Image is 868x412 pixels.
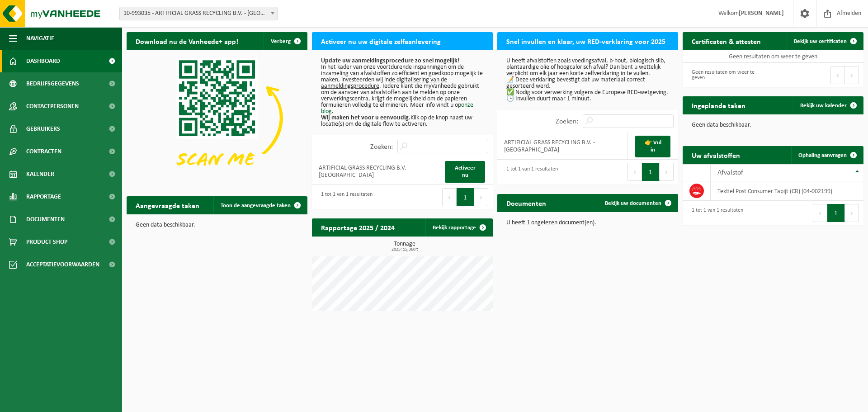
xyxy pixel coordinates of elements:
span: Ophaling aanvragen [798,152,847,158]
td: Geen resultaten om weer te geven [683,50,863,63]
span: Product Shop [26,231,67,253]
span: 10-993035 - ARTIFICIAL GRASS RECYCLING B.V. - AMSTERDAM [120,7,277,20]
button: 1 [642,163,660,181]
span: Afvalstof [717,169,743,176]
b: Update uw aanmeldingsprocedure zo snel mogelijk! [321,57,460,64]
span: Verberg [271,38,291,44]
span: Toon de aangevraagde taken [221,203,291,208]
a: Toon de aangevraagde taken [213,196,307,214]
button: Previous [442,188,457,206]
p: In het kader van onze voortdurende inspanningen om de inzameling van afvalstoffen zo efficiënt en... [321,64,484,115]
span: Bedrijfsgegevens [26,72,79,95]
h3: Tonnage [316,241,493,252]
p: U heeft 1 ongelezen document(en). [506,220,669,226]
td: ARTIFICIAL GRASS RECYCLING B.V. - [GEOGRAPHIC_DATA] [497,133,627,160]
img: Download de VHEPlus App [127,50,307,186]
a: onze blog [321,102,473,115]
h2: Ingeplande taken [683,96,755,114]
p: U heeft afvalstoffen zoals voedingsafval, b-hout, biologisch slib, plantaardige olie of hoogcalor... [506,58,669,102]
a: 👉 Vul in [635,136,670,157]
div: 1 tot 1 van 1 resultaten [316,187,373,207]
h2: Download nu de Vanheede+ app! [127,32,247,50]
h2: Activeer nu uw digitale zelfaanlevering [312,32,450,50]
u: de digitalisering van de aanmeldingsprocedure [321,76,447,90]
a: Bekijk uw kalender [793,96,863,114]
span: 10-993035 - ARTIFICIAL GRASS RECYCLING B.V. - AMSTERDAM [119,7,278,20]
a: Bekijk uw documenten [598,194,677,212]
span: Bekijk uw documenten [605,200,661,206]
a: Bekijk uw certificaten [787,32,863,50]
button: 1 [827,204,845,222]
p: Geen data beschikbaar. [692,122,854,128]
a: Activeer nu [445,161,485,183]
span: Contactpersonen [26,95,79,118]
label: Zoeken: [556,118,578,125]
a: Bekijk rapportage [425,218,492,237]
span: Bekijk uw kalender [800,103,847,109]
span: 2025: 15,360 t [316,247,493,252]
span: Acceptatievoorwaarden [26,253,99,276]
span: Kalender [26,163,54,185]
button: Next [474,188,488,206]
button: Verberg [264,32,307,50]
span: Rapportage [26,185,61,208]
span: Documenten [26,208,65,231]
span: Dashboard [26,50,60,72]
a: Ophaling aanvragen [791,146,863,164]
td: ARTIFICIAL GRASS RECYCLING B.V. - [GEOGRAPHIC_DATA] [312,158,437,185]
td: Textiel Post Consumer Tapijt (CR) (04-002199) [711,181,863,201]
p: Geen data beschikbaar. [136,222,298,228]
h2: Aangevraagde taken [127,196,208,214]
span: Navigatie [26,27,54,50]
button: Next [845,204,859,222]
h2: Documenten [497,194,555,212]
span: Bekijk uw certificaten [794,38,847,44]
div: 1 tot 1 van 1 resultaten [502,162,558,182]
p: Klik op de knop naast uw locatie(s) om de digitale flow te activeren. [321,115,484,128]
div: Geen resultaten om weer te geven [687,65,769,85]
h2: Rapportage 2025 / 2024 [312,218,404,236]
button: Previous [830,66,845,84]
button: Next [845,66,859,84]
button: 1 [457,188,474,206]
button: Previous [813,204,827,222]
span: Contracten [26,140,61,163]
strong: [PERSON_NAME] [739,10,784,17]
h2: Certificaten & attesten [683,32,770,50]
span: Gebruikers [26,118,60,140]
h2: Uw afvalstoffen [683,146,749,164]
b: Wij maken het voor u eenvoudig. [321,114,410,121]
h2: Snel invullen en klaar, uw RED-verklaring voor 2025 [497,32,675,50]
label: Zoeken: [370,143,393,151]
button: Previous [627,163,642,181]
button: Next [660,163,674,181]
div: 1 tot 1 van 1 resultaten [687,203,743,223]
